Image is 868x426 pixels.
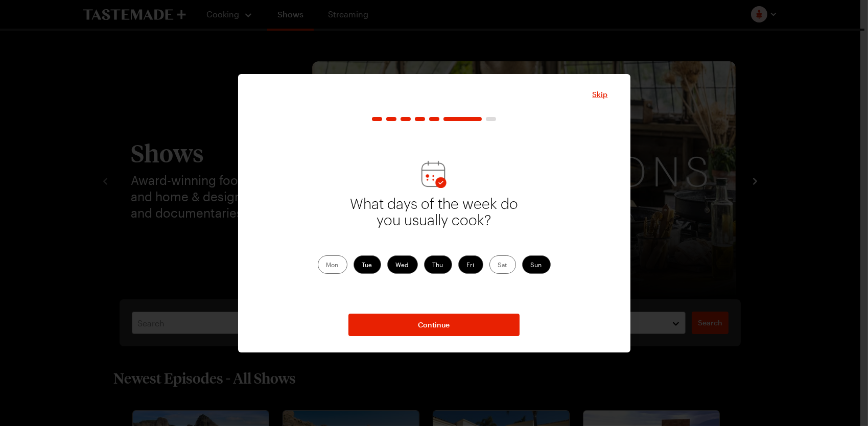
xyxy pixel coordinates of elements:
[387,255,418,274] label: Wed
[458,255,483,274] label: Fri
[489,255,516,274] label: Sat
[522,255,551,274] label: Sun
[593,89,608,100] span: Skip
[348,196,520,249] p: What days of the week do you usually cook?
[593,89,608,100] button: Close
[424,255,452,274] label: Thu
[418,320,450,330] span: Continue
[354,255,381,274] label: Tue
[318,255,347,274] label: Mon
[348,314,520,336] button: NextStepButton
